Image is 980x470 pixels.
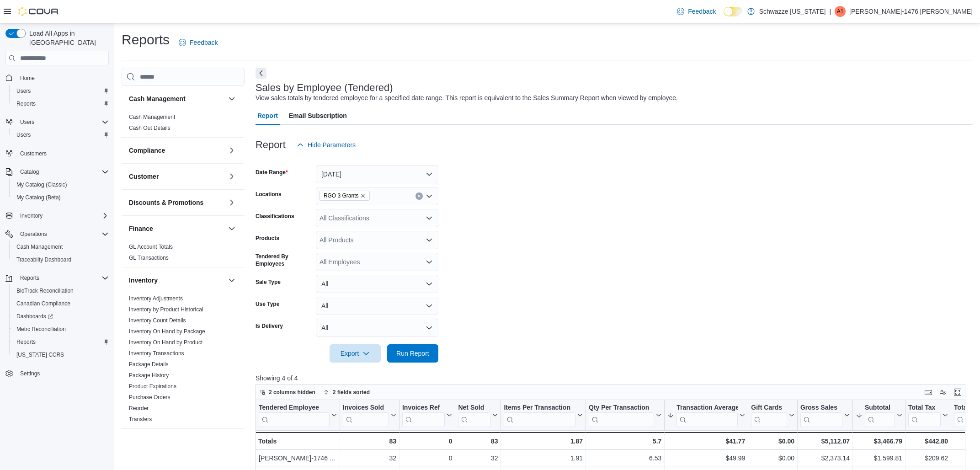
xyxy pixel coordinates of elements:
[129,172,159,181] h3: Customer
[667,453,745,464] div: $49.99
[175,33,221,52] a: Feedback
[16,210,109,221] span: Inventory
[20,168,39,176] span: Catalog
[129,124,170,132] span: Cash Out Details
[426,236,433,244] button: Open list of options
[129,361,169,368] a: Package Details
[129,372,169,379] a: Package History
[20,150,47,157] span: Customers
[937,387,948,398] button: Display options
[16,272,109,283] span: Reports
[676,404,738,427] div: Transaction Average
[2,209,112,222] button: Inventory
[589,404,661,427] button: Qty Per Transaction
[129,350,184,357] span: Inventory Transactions
[16,166,109,177] span: Catalog
[9,240,112,253] button: Cash Management
[458,436,498,447] div: 83
[129,383,176,390] span: Product Expirations
[856,436,902,447] div: $3,466.79
[129,339,202,346] a: Inventory On Hand by Product
[2,228,112,240] button: Operations
[20,118,34,126] span: Users
[316,275,438,293] button: All
[129,306,203,313] span: Inventory by Product Historical
[13,179,71,190] a: My Catalog (Classic)
[458,404,490,412] div: Net Sold
[256,322,283,330] label: Is Delivery
[13,298,74,309] a: Canadian Compliance
[849,6,973,17] p: [PERSON_NAME]-1476 [PERSON_NAME]
[129,295,183,302] span: Inventory Adjustments
[923,387,934,398] button: Keyboard shortcuts
[226,171,237,182] button: Customer
[504,404,583,427] button: Items Per Transaction
[129,114,175,120] a: Cash Management
[589,453,661,464] div: 6.53
[16,148,50,159] a: Customers
[9,97,112,110] button: Reports
[908,453,948,464] div: $209.62
[16,72,109,83] span: Home
[256,169,288,176] label: Date Range
[256,235,279,242] label: Products
[129,244,173,250] a: GL Account Totals
[259,404,330,412] div: Tendered Employee
[9,178,112,191] button: My Catalog (Classic)
[952,387,963,398] button: Enter fullscreen
[129,416,152,423] span: Transfers
[9,310,112,323] a: Dashboards
[122,112,245,137] div: Cash Management
[9,284,112,297] button: BioTrack Reconciliation
[18,7,59,16] img: Cova
[16,338,36,346] span: Reports
[16,194,61,201] span: My Catalog (Beta)
[226,145,237,156] button: Compliance
[256,213,294,220] label: Classifications
[256,278,281,286] label: Sale Type
[759,6,826,17] p: Schwazze [US_STATE]
[122,31,170,49] h1: Reports
[16,73,38,84] a: Home
[13,179,109,190] span: My Catalog (Classic)
[13,298,109,309] span: Canadian Compliance
[751,453,794,464] div: $0.00
[856,453,902,464] div: $1,599.81
[129,198,224,207] button: Discounts & Promotions
[129,146,224,155] button: Compliance
[908,404,948,427] button: Total Tax
[289,107,347,125] span: Email Subscription
[256,387,319,398] button: 2 columns hidden
[13,192,109,203] span: My Catalog (Beta)
[20,212,43,219] span: Inventory
[256,374,973,383] p: Showing 4 of 4
[5,67,109,404] nav: Complex example
[800,453,850,464] div: $2,373.14
[2,116,112,128] button: Users
[458,404,498,427] button: Net Sold
[293,136,359,154] button: Hide Parameters
[129,437,151,446] h3: Loyalty
[387,344,438,363] button: Run Report
[2,367,112,380] button: Settings
[751,404,794,427] button: Gift Cards
[129,94,186,103] h3: Cash Management
[504,436,583,447] div: 1.87
[16,117,109,128] span: Users
[13,192,64,203] a: My Catalog (Beta)
[316,297,438,315] button: All
[226,436,237,447] button: Loyalty
[226,275,237,286] button: Inventory
[343,404,389,427] div: Invoices Sold
[829,6,831,17] p: |
[129,255,169,261] a: GL Transactions
[343,453,396,464] div: 32
[324,191,359,200] span: RGO 3 Grants
[129,416,152,422] a: Transfers
[9,348,112,361] button: [US_STATE] CCRS
[504,404,575,427] div: Items Per Transaction
[688,7,716,16] span: Feedback
[226,93,237,104] button: Cash Management
[751,404,787,427] div: Gift Card Sales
